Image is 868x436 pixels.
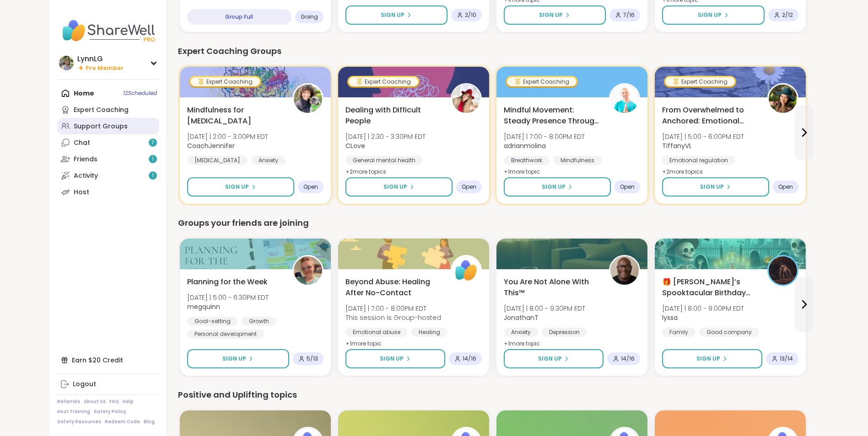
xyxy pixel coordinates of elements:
div: Expert Coaching [349,77,418,86]
a: Support Groups [57,118,159,134]
img: LynnLG [59,56,74,70]
b: megquinn [187,302,220,311]
span: [DATE] | 7:00 - 8:00PM EDT [345,304,441,313]
a: Logout [57,376,159,393]
span: From Overwhelmed to Anchored: Emotional Regulation [662,105,757,127]
span: Sign Up [698,11,722,19]
span: 2 / 10 [465,11,476,19]
span: 5 / 13 [307,355,318,362]
a: FAQ [109,399,119,405]
span: This session is Group-hosted [345,313,441,322]
a: Safety Policy [94,409,126,415]
span: 7 [151,139,154,147]
b: CoachJennifer [187,141,235,150]
span: Sign Up [381,11,404,19]
button: Sign Up [504,349,604,368]
span: Sign Up [538,355,562,363]
div: Chat [74,138,90,148]
img: CoachJennifer [294,85,322,113]
img: megquinn [294,256,322,285]
span: Pro Member [86,64,124,72]
span: Sign Up [696,355,720,363]
span: [DATE] | 5:00 - 6:30PM EDT [187,293,269,302]
div: LynnLG [77,54,124,64]
span: 14 / 16 [463,355,476,362]
a: Friends1 [57,151,159,167]
b: CLove [345,141,365,150]
b: JonathanT [504,313,539,322]
button: Sign Up [662,5,765,25]
a: Blog [144,419,155,425]
img: TiffanyVL [769,85,797,113]
a: Redeem Code [105,419,140,425]
button: Sign Up [504,5,606,25]
span: You Are Not Alone With This™ [504,276,599,298]
span: Open [620,183,635,191]
span: Open [462,183,476,191]
div: Positive and Uplifting topics [178,388,808,401]
span: Sign Up [700,183,724,191]
div: Emotional regulation [662,156,735,165]
img: lyssa [769,256,797,285]
img: ShareWell Nav Logo [57,15,159,47]
div: Emotional abuse [345,328,408,337]
img: CLove [452,85,480,113]
a: Host Training [57,409,90,415]
div: Expert Coaching [190,77,260,86]
span: [DATE] | 2:30 - 3:30PM EDT [345,132,426,141]
div: Mindfulness [553,156,602,165]
div: Anxiety [251,156,286,165]
div: Depression [542,328,587,337]
span: Sign Up [539,11,563,19]
button: Sign Up [662,349,762,368]
a: Safety Resources [57,419,101,425]
button: Sign Up [187,177,294,197]
div: Friends [74,155,97,164]
span: 2 / 12 [782,11,793,19]
div: Anxiety [504,328,538,337]
div: Expert Coaching [74,106,129,115]
span: 1 [152,172,154,180]
button: Sign Up [345,5,447,25]
b: lyssa [662,313,678,322]
a: Host [57,184,159,200]
span: Open [303,183,318,191]
div: Expert Coaching [507,77,577,86]
div: Breathwork [504,156,550,165]
button: Sign Up [504,177,611,197]
a: Referrals [57,399,80,405]
img: adrianmolina [610,85,639,113]
span: Mindfulness for [MEDICAL_DATA] [187,105,282,127]
b: adrianmolina [504,141,546,150]
div: Earn $20 Credit [57,352,159,368]
div: Expert Coaching Groups [178,45,808,58]
button: Sign Up [187,349,289,368]
span: Sign Up [225,183,249,191]
span: 7 / 16 [623,11,635,19]
span: Beyond Abuse: Healing After No-Contact [345,276,441,298]
div: Group Full [187,9,291,25]
span: [DATE] | 5:00 - 6:00PM EDT [662,132,744,141]
span: [DATE] | 8:00 - 9:30PM EDT [504,304,585,313]
span: [DATE] | 8:00 - 9:00PM EDT [662,304,744,313]
div: Logout [73,380,96,389]
span: 14 / 16 [621,355,635,362]
img: ShareWell [452,256,480,285]
div: Family [662,328,695,337]
div: Healing [411,328,447,337]
span: Mindful Movement: Steady Presence Through Yoga [504,105,599,127]
button: Sign Up [345,177,453,197]
div: Activity [74,171,98,181]
span: Sign Up [542,183,566,191]
button: Sign Up [345,349,445,368]
a: Chat7 [57,134,159,151]
div: Good company [699,328,759,337]
a: Activity1 [57,167,159,184]
span: Open [778,183,793,191]
img: JonathanT [610,256,639,285]
span: Sign Up [222,355,246,363]
a: Expert Coaching [57,101,159,118]
div: Expert Coaching [665,77,735,86]
span: Sign Up [380,355,404,363]
span: 13 / 14 [780,355,793,362]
